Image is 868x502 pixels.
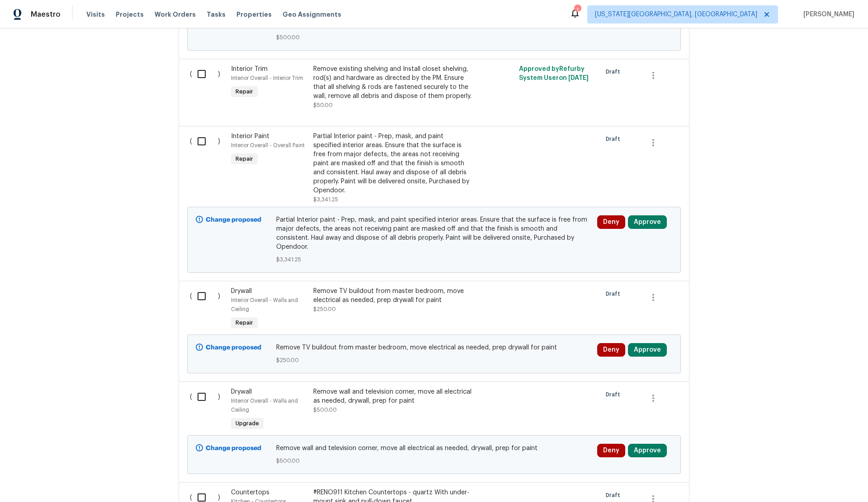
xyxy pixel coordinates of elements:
span: Repair [232,318,257,327]
span: $250.00 [313,307,336,312]
span: $500.00 [276,456,592,465]
div: ( ) [187,62,228,112]
span: $500.00 [313,407,337,413]
b: Change proposed [206,344,261,351]
span: Draft [606,67,624,76]
b: Change proposed [206,445,261,451]
span: Draft [606,390,624,399]
div: ( ) [187,284,228,335]
button: Approve [628,444,667,457]
span: Repair [232,154,257,163]
span: $500.00 [276,33,592,42]
div: ( ) [187,385,228,435]
span: Drywall [231,389,252,395]
span: Properties [236,10,272,19]
span: [US_STATE][GEOGRAPHIC_DATA], [GEOGRAPHIC_DATA] [595,10,757,19]
button: Deny [597,444,625,457]
span: [DATE] [568,75,589,81]
span: Drywall [231,288,252,294]
span: Interior Trim [231,66,268,72]
span: $3,341.25 [276,255,592,264]
span: Draft [606,135,624,144]
span: Draft [606,289,624,298]
span: Interior Overall - Walls and Ceiling [231,398,298,413]
button: Approve [628,215,667,229]
div: Remove existing shelving and Install closet shelving, rod(s) and hardware as directed by the PM. ... [313,65,472,101]
span: Draft [606,491,624,500]
span: Interior Overall - Overall Paint [231,143,305,148]
span: Upgrade [232,419,263,428]
span: $50.00 [313,102,333,108]
span: Tasks [207,11,226,18]
span: $250.00 [276,356,592,365]
span: Interior Paint [231,133,269,139]
span: $3,341.25 [313,197,338,202]
span: Remove wall and television corner, move all electrical as needed, drywall, prep for paint [276,444,592,453]
button: Deny [597,343,625,357]
span: Remove TV buildout from master bedroom, move electrical as needed, prep drywall for paint [276,343,592,352]
div: ( ) [187,129,228,207]
span: Repair [232,87,257,96]
span: Maestro [31,10,61,19]
div: Remove TV buildout from master bedroom, move electrical as needed, prep drywall for paint [313,287,472,305]
b: Change proposed [206,217,261,223]
button: Deny [597,215,625,229]
span: [PERSON_NAME] [800,10,854,19]
button: Approve [628,343,667,357]
span: Interior Overall - Interior Trim [231,75,303,81]
span: Projects [116,10,144,19]
div: 1 [574,5,580,14]
div: Partial Interior paint - Prep, mask, and paint specified interior areas. Ensure that the surface ... [313,132,472,195]
span: Approved by Refurby System User on [519,66,589,81]
span: Interior Overall - Walls and Ceiling [231,297,298,312]
span: Visits [86,10,105,19]
span: Partial Interior paint - Prep, mask, and paint specified interior areas. Ensure that the surface ... [276,215,592,251]
div: Remove wall and television corner, move all electrical as needed, drywall, prep for paint [313,387,472,405]
span: Countertops [231,489,269,496]
span: Work Orders [155,10,196,19]
span: Geo Assignments [283,10,341,19]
